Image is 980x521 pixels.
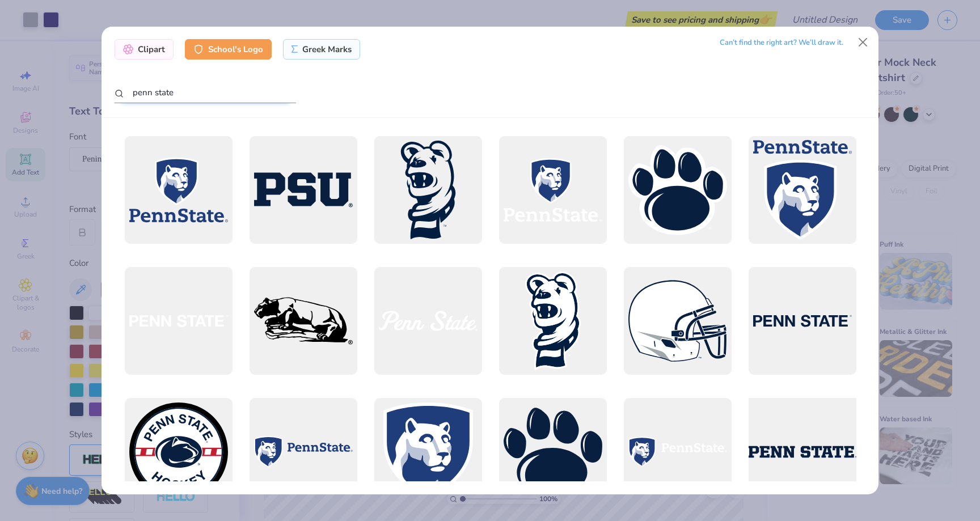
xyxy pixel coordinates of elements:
[115,39,174,60] div: Clipart
[720,33,843,53] div: Can’t find the right art? We’ll draw it.
[283,39,361,60] div: Greek Marks
[852,32,874,53] button: Close
[115,82,296,103] input: Search by name
[185,39,272,60] div: School's Logo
